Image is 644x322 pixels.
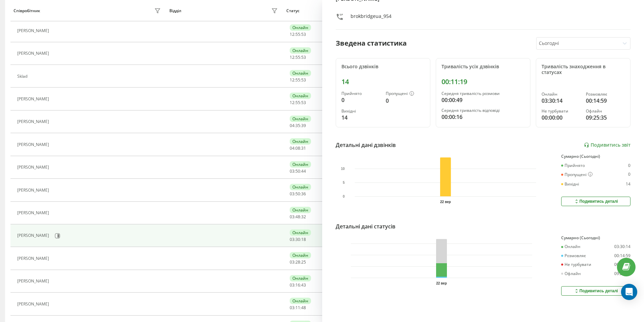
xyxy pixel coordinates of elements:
span: 53 [301,31,306,37]
div: Всього дзвінків [341,64,425,70]
div: brokbridgeua_954 [351,13,391,23]
div: Онлайн [290,138,311,145]
span: 35 [295,123,300,128]
div: : : [290,146,306,151]
span: 55 [295,31,300,37]
span: 55 [295,100,300,105]
span: 55 [295,77,300,83]
a: Подивитись звіт [584,142,630,148]
span: 36 [301,191,306,197]
div: Прийнято [561,163,585,168]
text: 10 [341,167,345,171]
div: : : [290,169,306,174]
div: Онлайн [290,93,311,99]
span: 30 [295,237,300,242]
div: Співробітник [14,8,40,13]
text: 22 вер [440,200,451,204]
div: Середня тривалість відповіді [442,108,525,113]
div: [PERSON_NAME] [17,97,51,101]
div: Розмовляє [561,253,586,258]
div: Онлайн [290,298,311,304]
div: : : [290,78,306,82]
span: 18 [301,237,306,242]
div: Статус [286,8,300,13]
span: 48 [295,214,300,220]
div: [PERSON_NAME] [17,302,51,306]
span: 55 [295,54,300,60]
div: : : [290,260,306,265]
span: 48 [301,305,306,311]
span: 03 [290,305,294,311]
span: 08 [295,145,300,151]
div: Онлайн [290,229,311,236]
span: 12 [290,54,294,60]
div: [PERSON_NAME] [17,233,51,238]
text: 22 вер [436,281,447,285]
div: [PERSON_NAME] [17,165,51,170]
div: Подивитись деталі [574,288,618,294]
span: 03 [290,259,294,265]
span: 03 [290,214,294,220]
div: 14 [341,114,380,122]
span: 12 [290,77,294,83]
button: Подивитись деталі [561,286,630,296]
span: 53 [301,100,306,105]
span: 39 [301,123,306,128]
div: Онлайн [290,70,311,76]
span: 11 [295,305,300,311]
div: [PERSON_NAME] [17,28,51,33]
div: Онлайн [561,244,580,249]
div: [PERSON_NAME] [17,279,51,283]
span: 53 [301,54,306,60]
div: 0 [341,96,380,104]
div: 14 [626,182,630,187]
div: [PERSON_NAME] [17,51,51,56]
div: Онлайн [290,24,311,31]
div: Сумарно (Сьогодні) [561,236,630,240]
div: Онлайн [290,252,311,258]
div: Sklad [17,74,29,79]
span: 25 [301,259,306,265]
div: Подивитись деталі [574,199,618,204]
div: 03:30:14 [542,97,580,105]
div: Онлайн [290,47,311,54]
div: [PERSON_NAME] [17,188,51,193]
div: 0 [386,97,425,105]
span: 03 [290,168,294,174]
div: : : [290,192,306,196]
div: [PERSON_NAME] [17,210,51,215]
div: 00:00:00 [542,114,580,122]
div: Пропущені [561,172,593,177]
div: 00:11:19 [442,78,525,86]
text: 5 [342,181,344,184]
div: 03:30:14 [614,244,630,249]
span: 28 [295,259,300,265]
div: Тривалість усіх дзвінків [442,64,525,70]
span: 03 [290,282,294,288]
span: 12 [290,100,294,105]
div: [PERSON_NAME] [17,142,51,147]
span: 50 [295,168,300,174]
span: 50 [295,191,300,197]
div: Вихідні [341,109,380,114]
div: Онлайн [290,207,311,213]
div: Відділ [169,8,181,13]
div: : : [290,123,306,128]
div: 00:14:59 [614,253,630,258]
div: Розмовляє [586,92,625,97]
span: 16 [295,282,300,288]
div: : : [290,283,306,288]
div: 09:25:35 [614,271,630,276]
div: : : [290,32,306,37]
div: Не турбувати [542,109,580,114]
div: Тривалість знаходження в статусах [542,64,625,75]
text: 0 [342,195,344,198]
span: 32 [301,214,306,220]
div: Онлайн [290,116,311,122]
div: 00:00:00 [614,262,630,267]
span: 53 [301,77,306,83]
div: 00:00:49 [442,96,525,104]
div: Open Intercom Messenger [621,284,637,300]
div: : : [290,305,306,310]
div: Онлайн [290,275,311,281]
